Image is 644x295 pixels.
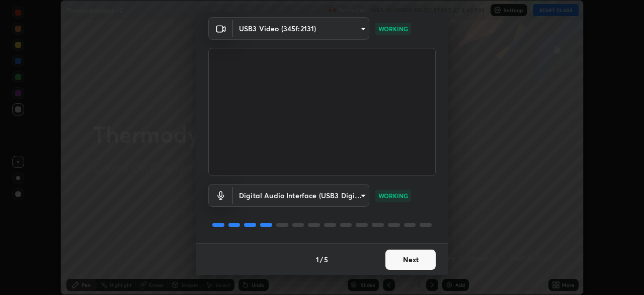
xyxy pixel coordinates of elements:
h4: 5 [324,254,328,265]
div: USB3 Video (345f:2131) [233,17,369,40]
button: Next [385,250,436,270]
h4: / [320,254,323,265]
p: WORKING [378,24,408,33]
p: WORKING [378,191,408,200]
div: USB3 Video (345f:2131) [233,184,369,207]
h4: 1 [316,254,319,265]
